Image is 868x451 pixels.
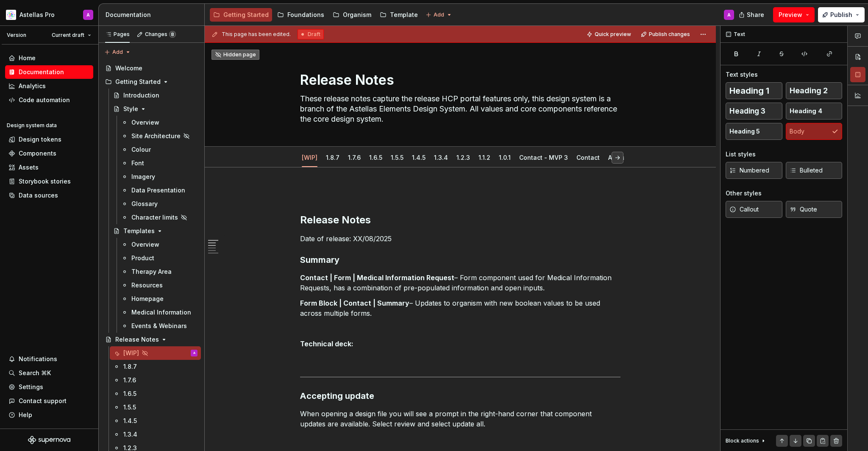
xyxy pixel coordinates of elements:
[5,79,93,93] a: Analytics
[115,78,161,86] div: Getting Started
[131,322,187,330] div: Events & Webinars
[727,11,731,18] div: A
[118,265,201,278] a: Therapy Area
[5,394,93,408] button: Contact support
[726,103,782,120] button: Heading 3
[131,173,155,181] div: Imagery
[123,91,159,100] div: Introduction
[5,65,93,79] a: Documentation
[118,251,201,265] a: Product
[118,129,201,143] a: Site Architecture
[110,401,201,414] a: 1.5.5
[790,205,817,214] span: Quote
[519,154,568,161] a: Contact - MVP 3
[605,148,636,166] div: Account
[123,430,137,439] div: 1.3.4
[786,103,843,120] button: Heading 4
[818,7,865,22] button: Publish
[118,238,201,251] a: Overview
[110,360,201,373] a: 1.8.7
[729,86,769,95] span: Heading 1
[298,70,619,90] textarea: Release Notes
[118,156,201,170] a: Font
[595,31,631,38] span: Quick preview
[106,11,201,19] div: Documentation
[5,133,93,146] a: Design tokens
[729,205,759,214] span: Callout
[729,107,765,115] span: Heading 3
[102,61,201,75] a: Welcome
[786,82,843,99] button: Heading 2
[729,166,769,175] span: Numbered
[215,51,256,58] div: Hidden page
[499,154,511,161] a: 1.0.1
[123,417,137,425] div: 1.4.5
[123,403,136,412] div: 1.5.5
[302,154,317,161] a: [WIP]
[573,148,603,166] div: Contact
[193,349,195,357] div: A
[726,123,782,140] button: Heading 5
[112,49,123,56] span: Add
[123,227,155,235] div: Templates
[131,295,164,303] div: Homepage
[28,436,70,444] svg: Supernova Logo
[19,11,55,19] div: Astellas Pro
[456,154,470,161] a: 1.2.3
[5,189,93,202] a: Data sources
[110,102,201,116] a: Style
[790,166,823,175] span: Bulleted
[131,267,172,276] div: Therapy Area
[431,148,451,166] div: 1.3.4
[5,352,93,366] button: Notifications
[118,211,201,224] a: Character limits
[19,96,70,104] div: Code automation
[145,31,176,38] div: Changes
[223,11,269,19] div: Getting Started
[102,333,201,346] a: Release Notes
[300,273,454,282] strong: Contact | Form | Medical Information Request
[274,8,328,22] a: Foundations
[19,149,56,158] div: Components
[726,201,782,218] button: Callout
[409,148,429,166] div: 1.4.5
[5,147,93,160] a: Components
[118,197,201,211] a: Glossary
[123,390,136,398] div: 1.6.5
[52,32,84,39] span: Current draft
[638,28,694,40] button: Publish changes
[19,82,46,90] div: Analytics
[131,132,181,140] div: Site Architecture
[7,32,26,39] div: Version
[131,118,159,127] div: Overview
[376,8,421,22] a: Template
[608,154,632,161] a: Account
[434,11,444,18] span: Add
[118,170,201,184] a: Imagery
[287,11,324,19] div: Foundations
[105,31,130,38] div: Pages
[110,373,201,387] a: 1.7.6
[300,298,620,318] p: – Updates to organism with new boolean values to be used across multiple forms.
[726,162,782,179] button: Numbered
[729,127,760,136] span: Heading 5
[110,428,201,441] a: 1.3.4
[830,11,852,19] span: Publish
[131,145,151,154] div: Colour
[779,11,802,19] span: Preview
[734,7,770,22] button: Share
[773,7,815,22] button: Preview
[390,11,418,19] div: Template
[300,213,620,227] h2: Release Notes
[118,143,201,156] a: Colour
[747,11,764,19] span: Share
[110,224,201,238] a: Templates
[298,148,321,166] div: [WIP]
[5,366,93,380] button: Search ⌘K
[118,319,201,333] a: Events & Webinars
[110,414,201,428] a: 1.4.5
[300,340,353,348] strong: Technical deck:
[300,299,409,307] strong: Form Block | Contact | Summary
[300,409,620,429] p: When opening a design file you will see a prompt in the right-hand corner that component updates ...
